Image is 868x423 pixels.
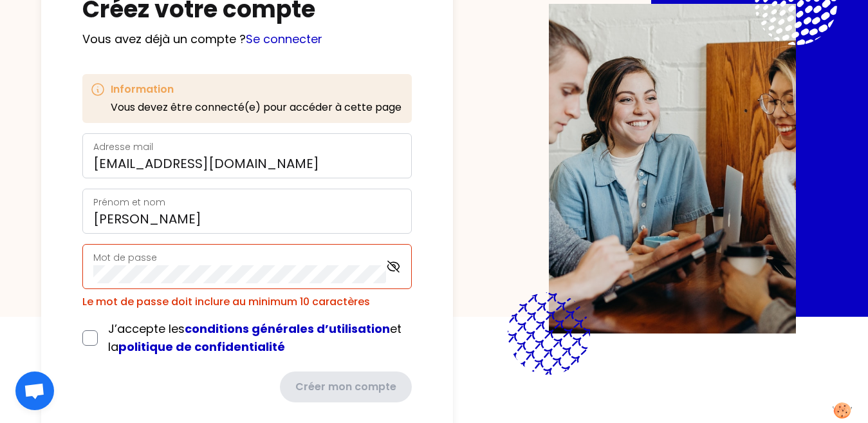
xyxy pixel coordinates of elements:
[280,371,412,402] button: Créer mon compte
[185,321,390,337] a: conditions générales d’utilisation
[549,4,796,334] img: Description
[246,31,322,47] a: Se connecter
[93,251,157,264] label: Mot de passe
[108,321,402,355] span: J’accepte les et la
[118,339,285,355] a: politique de confidentialité
[82,30,412,48] p: Vous avez déjà un compte ?
[111,82,402,97] h3: Information
[15,371,54,410] div: Ouvrir le chat
[93,140,153,153] label: Adresse mail
[111,100,402,115] p: Vous devez être connecté(e) pour accéder à cette page
[93,196,165,209] label: Prénom et nom
[82,294,412,310] div: Le mot de passe doit inclure au minimum 10 caractères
